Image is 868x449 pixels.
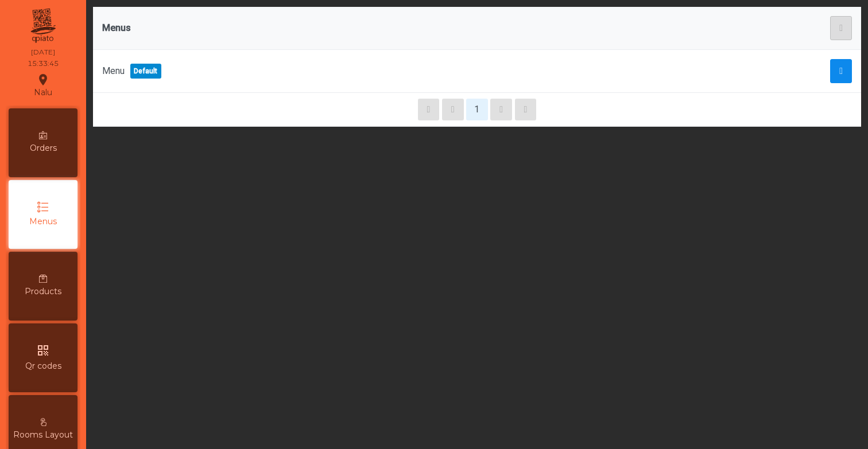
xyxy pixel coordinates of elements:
i: qr_code [36,343,50,357]
button: 1 [466,99,488,120]
th: Menus [93,7,599,50]
div: Menu [102,64,590,79]
span: Products [25,286,61,298]
div: Nalu [34,71,52,100]
span: Menus [29,216,57,228]
span: Qr codes [25,360,61,372]
div: [DATE] [31,47,55,57]
i: location_on [36,73,50,87]
span: Rooms Layout [13,429,73,441]
span: Orders [30,142,57,154]
div: 15:33:45 [28,58,59,69]
img: qpiato [29,6,57,46]
span: Default [134,66,157,76]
